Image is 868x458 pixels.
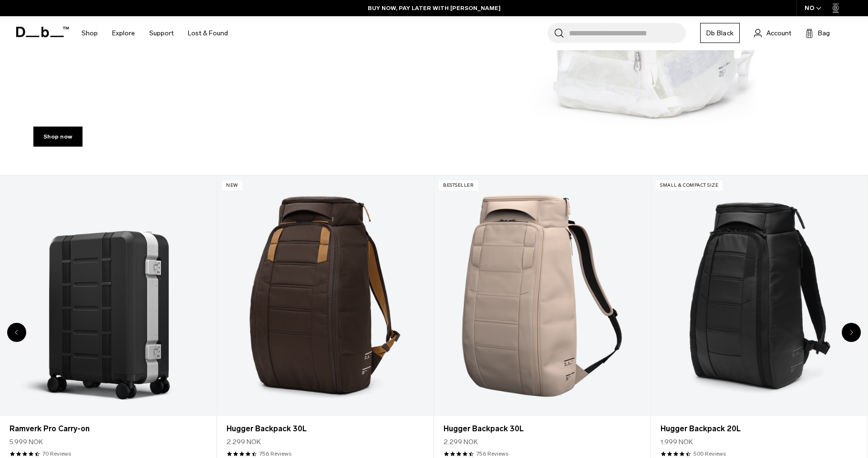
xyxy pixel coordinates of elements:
[10,437,43,447] span: 5.999 NOK
[368,4,501,12] a: BUY NOW, PAY LATER WITH [PERSON_NAME]
[434,176,650,416] a: Hugger Backpack 30L
[444,437,478,447] span: 2.299 NOK
[444,423,641,435] a: Hugger Backpack 30L
[700,23,740,43] a: Db Black
[806,27,830,39] button: Bag
[476,449,508,458] a: 756 reviews
[188,16,228,50] a: Lost & Found
[842,323,861,342] div: Next slide
[651,176,867,416] a: Hugger Backpack 20L
[217,176,433,416] a: Hugger Backpack 30L
[766,28,791,38] span: Account
[112,16,135,50] a: Explore
[818,28,830,38] span: Bag
[661,423,858,435] a: Hugger Backpack 20L
[754,27,791,39] a: Account
[661,437,693,447] span: 1.999 NOK
[227,423,424,435] a: Hugger Backpack 30L
[82,16,98,50] a: Shop
[42,449,71,458] a: 70 reviews
[656,181,723,191] p: Small & Compact Size
[74,16,235,50] nav: Main Navigation
[439,181,478,191] p: Bestseller
[149,16,174,50] a: Support
[222,181,242,191] p: New
[10,423,207,435] a: Ramverk Pro Carry-on
[693,449,726,458] a: 500 reviews
[259,449,291,458] a: 756 reviews
[7,323,26,342] div: Previous slide
[227,437,261,447] span: 2.299 NOK
[33,127,83,147] a: Shop now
